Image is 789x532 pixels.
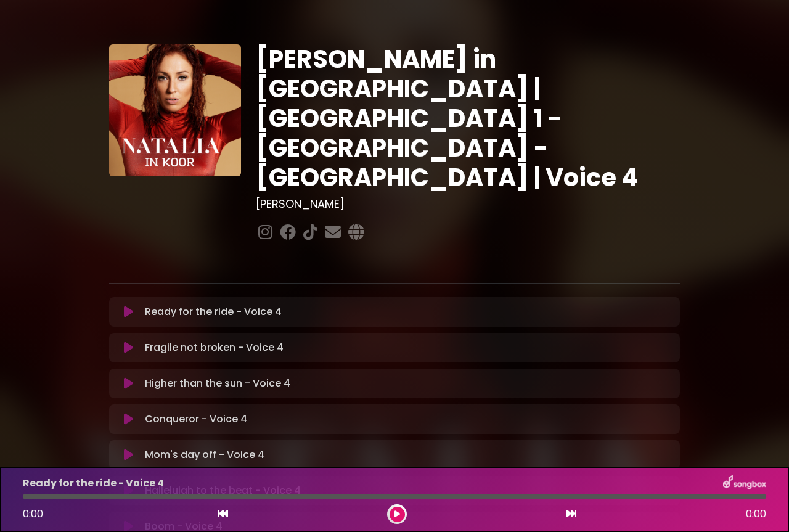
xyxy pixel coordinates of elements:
p: Ready for the ride - Voice 4 [23,476,164,491]
img: YTVS25JmS9CLUqXqkEhs [109,44,241,176]
p: Mom's day off - Voice 4 [145,448,264,462]
p: Ready for the ride - Voice 4 [145,305,282,319]
h1: [PERSON_NAME] in [GEOGRAPHIC_DATA] | [GEOGRAPHIC_DATA] 1 - [GEOGRAPHIC_DATA] - [GEOGRAPHIC_DATA] ... [256,44,681,192]
span: 0:00 [746,507,766,522]
p: Conqueror - Voice 4 [145,412,247,427]
h3: [PERSON_NAME] [256,197,681,211]
p: Higher than the sun - Voice 4 [145,376,290,391]
p: Fragile not broken - Voice 4 [145,340,284,355]
img: songbox-logo-white.png [723,475,766,491]
span: 0:00 [23,507,43,521]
